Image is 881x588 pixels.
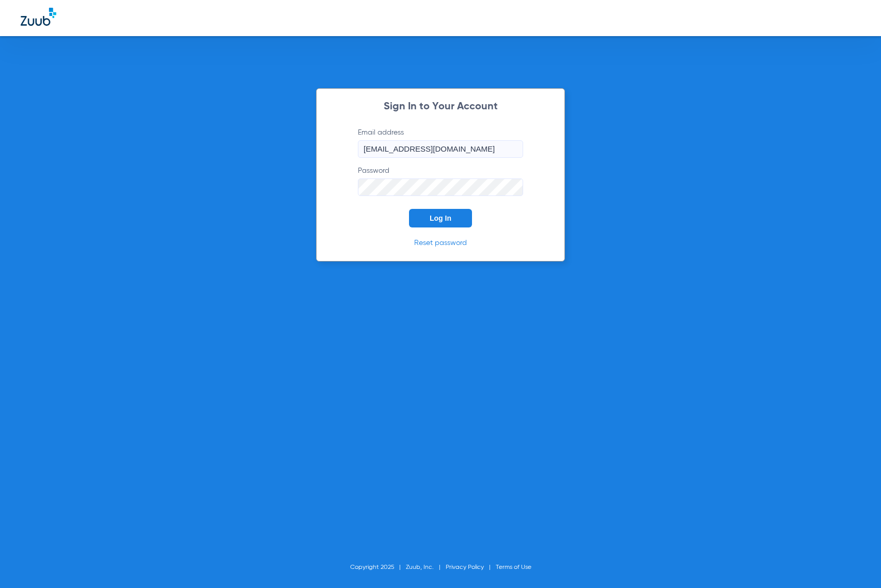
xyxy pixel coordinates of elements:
input: Email address [358,140,523,158]
button: Log In [409,209,472,227]
a: Reset password [414,239,467,247]
iframe: Chat Widget [829,538,881,588]
label: Email address [358,127,523,158]
input: Password [358,178,523,196]
label: Password [358,166,523,196]
span: Log In [430,214,451,222]
img: Zuub Logo [21,8,56,26]
h2: Sign In to Your Account [342,102,539,112]
a: Privacy Policy [446,564,484,570]
li: Zuub, Inc. [406,562,446,573]
li: Copyright 2025 [350,562,406,573]
a: Terms of Use [496,564,531,570]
